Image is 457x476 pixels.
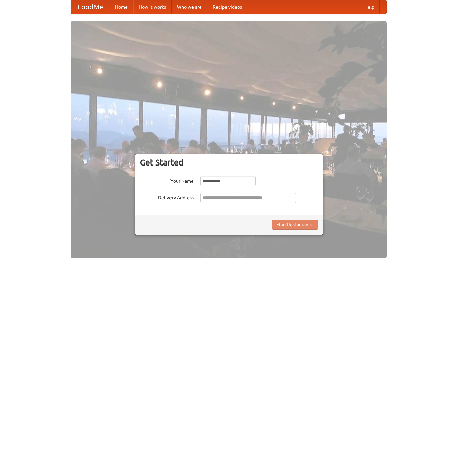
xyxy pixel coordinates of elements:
[172,0,207,14] a: Who we are
[359,0,380,14] a: Help
[71,0,110,14] a: FoodMe
[140,176,194,184] label: Your Name
[207,0,247,14] a: Recipe videos
[110,0,133,14] a: Home
[133,0,172,14] a: How it works
[140,157,318,168] h3: Get Started
[272,220,318,230] button: Find Restaurants!
[140,193,194,201] label: Delivery Address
